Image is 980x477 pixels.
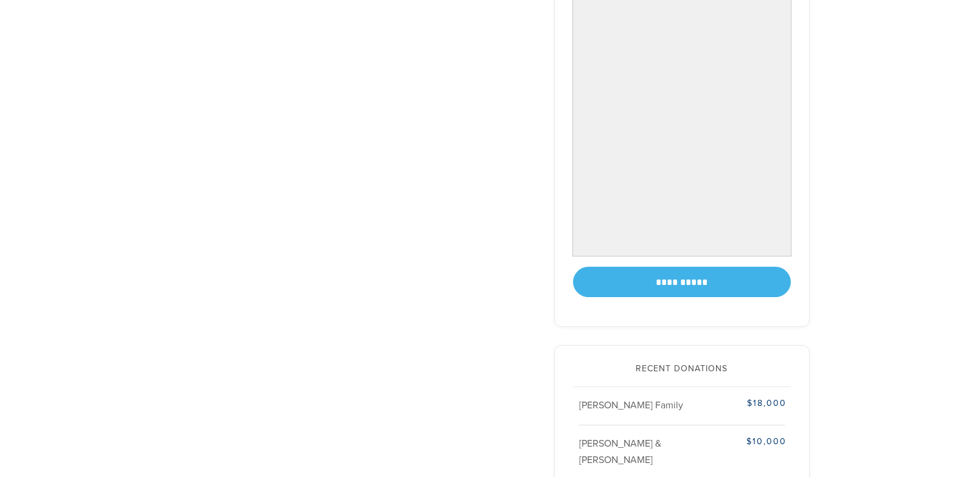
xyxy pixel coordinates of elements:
div: $10,000 [714,435,786,448]
div: $18,000 [714,397,786,410]
h2: Recent Donations [573,364,791,374]
span: [PERSON_NAME] Family [579,399,683,411]
span: [PERSON_NAME] & [PERSON_NAME] [579,438,661,466]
